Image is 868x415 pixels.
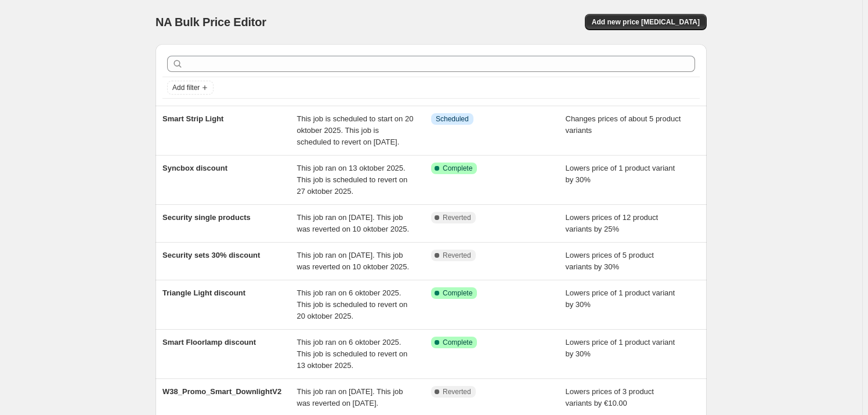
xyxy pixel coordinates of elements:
[566,338,675,358] span: Lowers price of 1 product variant by 30%
[167,81,214,95] button: Add filter
[155,16,266,28] span: NA Bulk Price Editor
[297,213,410,233] span: This job ran on [DATE]. This job was reverted on 10 oktober 2025.
[443,251,471,260] span: Reverted
[162,213,251,222] span: Security single products
[436,114,469,124] span: Scheduled
[566,114,681,135] span: Changes prices of about 5 product variants
[162,114,223,123] span: Smart Strip Light
[297,288,408,320] span: This job ran on 6 oktober 2025. This job is scheduled to revert on 20 oktober 2025.
[566,251,654,271] span: Lowers prices of 5 product variants by 30%
[297,338,408,370] span: This job ran on 6 oktober 2025. This job is scheduled to revert on 13 oktober 2025.
[585,14,707,30] button: Add new price [MEDICAL_DATA]
[172,83,200,92] span: Add filter
[297,387,403,407] span: This job ran on [DATE]. This job was reverted on [DATE].
[443,164,472,173] span: Complete
[297,251,410,271] span: This job ran on [DATE]. This job was reverted on 10 oktober 2025.
[566,164,675,184] span: Lowers price of 1 product variant by 30%
[566,213,659,233] span: Lowers prices of 12 product variants by 25%
[162,164,227,172] span: Syncbox discount
[162,288,245,297] span: Triangle Light discount
[443,288,472,298] span: Complete
[566,288,675,309] span: Lowers price of 1 product variant by 30%
[162,338,256,347] span: Smart Floorlamp discount
[443,213,471,222] span: Reverted
[297,164,408,196] span: This job ran on 13 oktober 2025. This job is scheduled to revert on 27 oktober 2025.
[162,251,260,259] span: Security sets 30% discount
[592,17,700,27] span: Add new price [MEDICAL_DATA]
[162,387,281,396] span: W38_Promo_Smart_DownlightV2
[443,338,472,347] span: Complete
[566,387,654,407] span: Lowers prices of 3 product variants by €10.00
[297,114,414,146] span: This job is scheduled to start on 20 oktober 2025. This job is scheduled to revert on [DATE].
[443,387,471,396] span: Reverted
